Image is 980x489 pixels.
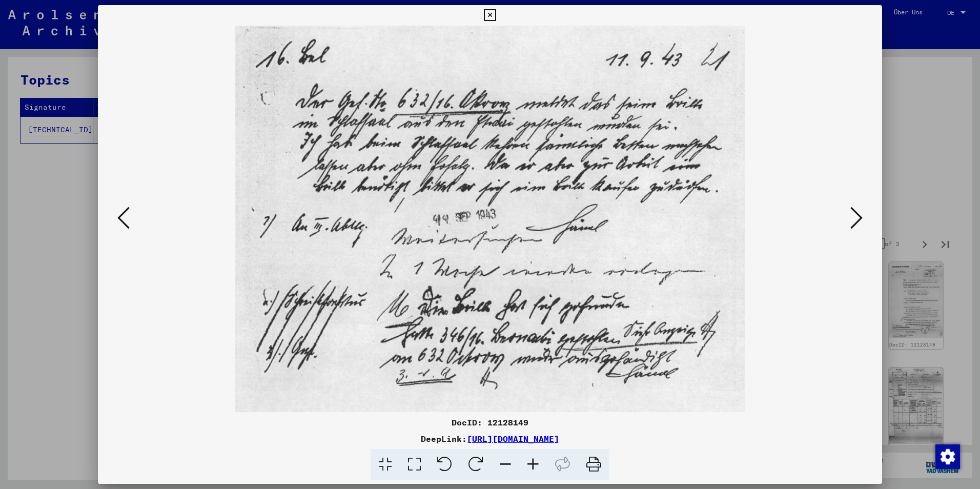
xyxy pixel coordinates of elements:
div: DocID: 12128149 [98,416,882,429]
a: [URL][DOMAIN_NAME] [467,434,559,444]
div: Zustimmung ändern [935,444,959,468]
div: DeepLink: [98,433,882,445]
img: Zustimmung ändern [935,444,960,469]
img: 074.jpg [133,26,847,412]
